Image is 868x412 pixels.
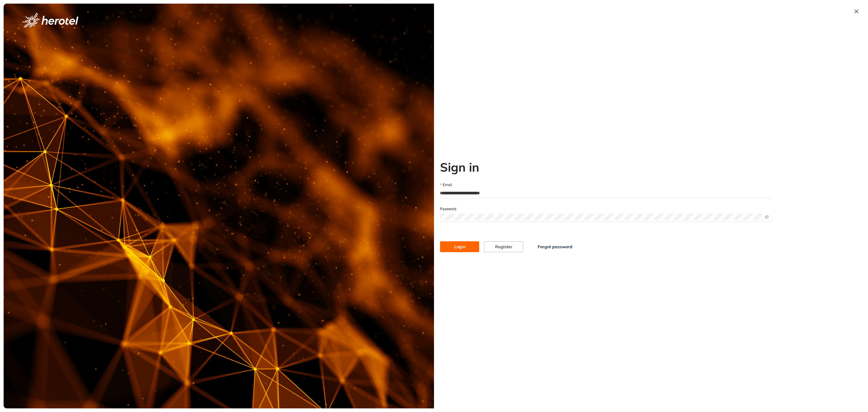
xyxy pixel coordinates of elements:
[765,215,769,219] span: eye-invisible
[538,243,572,250] span: Forgot password
[22,13,78,28] img: logo
[440,189,772,198] input: Email
[440,182,452,188] label: Email
[440,206,456,212] label: Password
[440,241,479,252] button: Login
[13,13,88,28] button: logo
[495,243,512,250] span: Register
[440,214,763,220] input: Password
[440,160,772,174] h2: Sign in
[4,4,434,408] img: cover image
[454,243,465,250] span: Login
[484,241,523,252] button: Register
[528,241,582,252] button: Forgot password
